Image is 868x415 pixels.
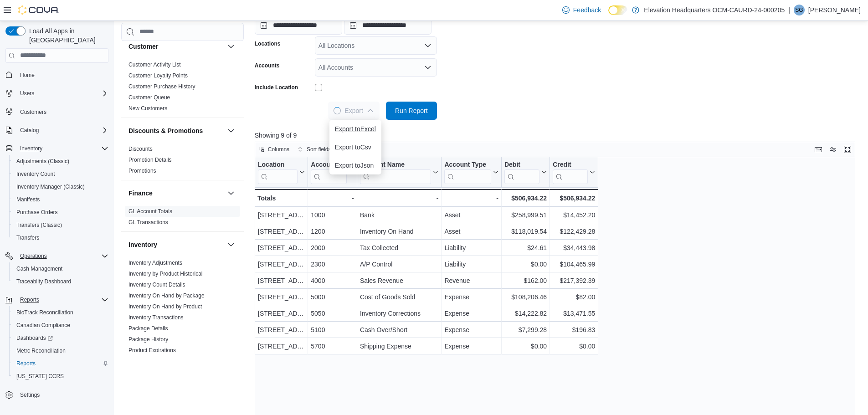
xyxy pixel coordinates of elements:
[258,292,305,302] div: [STREET_ADDRESS]
[13,156,73,167] a: Adjustments (Classic)
[2,293,112,306] button: Reports
[128,314,184,321] a: Inventory Transactions
[13,169,108,179] span: Inventory Count
[9,344,112,357] button: Metrc Reconciliation
[258,242,305,253] div: [STREET_ADDRESS]
[311,341,354,352] div: 5700
[128,259,182,266] span: Inventory Adjustments
[16,143,108,154] span: Inventory
[553,308,595,319] div: $13,471.55
[128,336,168,343] a: Package History
[13,333,108,343] span: Dashboards
[9,306,112,319] button: BioTrack Reconciliation
[16,106,108,118] span: Customers
[360,242,438,253] div: Tax Collected
[311,226,354,237] div: 1200
[335,143,376,151] span: Export to Csv
[9,168,112,180] button: Inventory Count
[128,61,181,68] a: Customer Activity List
[444,275,498,286] div: Revenue
[329,156,381,174] button: Export toJson
[128,325,168,332] a: Package Details
[226,188,236,199] button: Finance
[13,181,108,192] span: Inventory Manager (Classic)
[504,160,539,184] div: Debit
[9,275,112,288] button: Traceabilty Dashboard
[2,87,112,100] button: Users
[16,278,71,285] span: Traceabilty Dashboard
[128,240,157,249] h3: Inventory
[258,324,305,335] div: [STREET_ADDRESS]
[128,208,172,215] span: GL Account Totals
[2,250,112,262] button: Operations
[13,307,77,318] a: BioTrack Reconciliation
[644,5,785,15] p: Elevation Headquarters OCM-CAURD-24-000205
[13,220,66,231] a: Transfers (Classic)
[13,207,62,218] a: Purchase Orders
[13,263,66,274] a: Cash Management
[128,105,167,112] span: New Customers
[360,193,438,204] div: -
[311,259,354,270] div: 2300
[258,259,305,270] div: [STREET_ADDRESS]
[444,160,491,184] div: Account Type
[360,308,438,319] div: Inventory Corrections
[258,210,305,220] div: [STREET_ADDRESS]
[13,320,74,331] a: Canadian Compliance
[573,5,601,15] span: Feedback
[13,220,108,231] span: Transfers (Classic)
[559,1,605,19] a: Feedback
[20,108,46,116] span: Customers
[258,308,305,319] div: [STREET_ADDRESS]
[128,94,170,101] span: Customer Queue
[553,193,595,204] div: $506,934.22
[386,102,437,120] button: Run Report
[9,370,112,383] button: [US_STATE] CCRS
[444,160,491,169] div: Account Type
[258,160,305,184] button: Location
[424,42,431,49] button: Open list of options
[553,259,595,270] div: $104,465.99
[360,210,438,220] div: Bank
[13,371,67,382] a: [US_STATE] CCRS
[16,294,108,305] span: Reports
[444,324,498,335] div: Expense
[16,158,69,165] span: Adjustments (Classic)
[128,83,195,90] a: Customer Purchase History
[258,160,298,184] div: Location
[128,126,224,135] button: Discounts & Promotions
[311,292,354,302] div: 5000
[311,160,347,184] div: Account #
[26,26,108,45] span: Load All Apps in [GEOGRAPHIC_DATA]
[311,210,354,220] div: 1000
[128,336,168,343] span: Package History
[16,373,64,380] span: [US_STATE] CCRS
[9,180,112,193] button: Inventory Manager (Classic)
[553,275,595,286] div: $217,392.39
[444,292,498,302] div: Expense
[444,259,498,270] div: Liability
[255,62,280,69] label: Accounts
[360,226,438,237] div: Inventory On Hand
[16,107,50,118] a: Customers
[504,193,547,204] div: $506,934.22
[16,196,40,203] span: Manifests
[344,16,431,35] input: Press the down key to open a popover containing a calendar.
[121,59,244,118] div: Customer
[128,271,203,277] a: Inventory by Product Historical
[788,5,790,15] p: |
[424,64,431,71] button: Open list of options
[255,131,862,140] p: Showing 9 of 9
[2,388,112,401] button: Settings
[128,219,168,225] a: GL Transactions
[128,72,188,79] span: Customer Loyalty Points
[504,275,547,286] div: $162.00
[9,231,112,244] button: Transfers
[268,146,289,153] span: Columns
[128,157,172,163] a: Promotion Details
[128,303,202,310] span: Inventory On Hand by Product
[128,168,156,174] a: Promotions
[360,275,438,286] div: Sales Revenue
[2,105,112,118] button: Customers
[226,239,236,250] button: Inventory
